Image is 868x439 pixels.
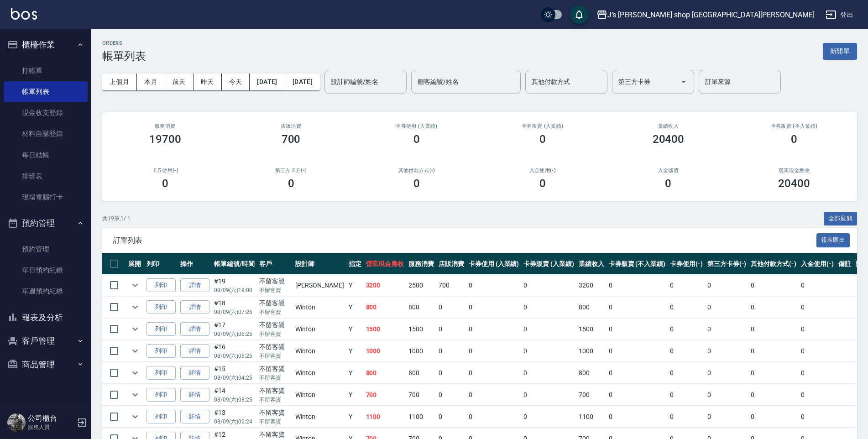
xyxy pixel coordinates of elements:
[212,340,257,362] td: #16
[113,123,217,129] h3: 服務消費
[365,167,469,173] h2: 其他付款方式(-)
[491,167,595,173] h2: 入金使用(-)
[4,353,88,376] button: 商品管理
[778,177,810,190] h3: 20400
[521,319,576,340] td: 0
[742,123,846,129] h2: 卡券販賣 (不入業績)
[617,167,721,173] h2: 入金儲值
[180,322,209,336] a: 詳情
[259,277,291,286] div: 不留客資
[146,366,176,380] button: 列印
[521,253,576,275] th: 卡券販賣 (入業績)
[791,133,797,146] h3: 0
[28,423,74,431] p: 服務人員
[180,278,209,293] a: 詳情
[748,319,799,340] td: 0
[128,322,142,336] button: expand row
[364,319,407,340] td: 1500
[593,5,818,24] button: J’s [PERSON_NAME] shop [GEOGRAPHIC_DATA][PERSON_NAME]
[4,33,88,57] button: 櫃檯作業
[212,275,257,296] td: #19
[665,177,671,190] h3: 0
[346,340,364,362] td: Y
[823,47,857,55] a: 新開單
[466,275,522,296] td: 0
[102,214,131,223] p: 共 19 筆, 1 / 1
[212,362,257,384] td: #15
[4,329,88,353] button: 客戶管理
[521,275,576,296] td: 0
[799,362,836,384] td: 0
[748,297,799,318] td: 0
[364,297,407,318] td: 800
[705,362,749,384] td: 0
[346,319,364,340] td: Y
[466,362,522,384] td: 0
[799,340,836,362] td: 0
[146,410,176,424] button: 列印
[364,384,407,406] td: 700
[406,362,436,384] td: 800
[653,133,685,146] h3: 20400
[128,300,142,314] button: expand row
[668,253,705,275] th: 卡券使用(-)
[607,319,668,340] td: 0
[521,362,576,384] td: 0
[576,253,607,275] th: 業績收入
[4,306,88,329] button: 報表及分析
[128,388,142,402] button: expand row
[259,408,291,418] div: 不留客資
[364,362,407,384] td: 800
[413,133,420,146] h3: 0
[570,5,588,24] button: save
[406,406,436,428] td: 1100
[239,167,343,173] h2: 第三方卡券(-)
[436,406,466,428] td: 0
[521,406,576,428] td: 0
[748,253,799,275] th: 其他付款方式(-)
[259,352,291,360] p: 不留客資
[162,177,168,190] h3: 0
[4,81,88,102] a: 帳單列表
[436,362,466,384] td: 0
[705,319,749,340] td: 0
[466,406,522,428] td: 0
[4,166,88,187] a: 排班表
[128,344,142,358] button: expand row
[823,43,857,60] button: 新開單
[364,275,407,296] td: 3200
[259,298,291,308] div: 不留客資
[576,406,607,428] td: 1100
[146,278,176,293] button: 列印
[607,406,668,428] td: 0
[816,233,850,247] button: 報表匯出
[259,396,291,404] p: 不留客資
[293,275,346,296] td: [PERSON_NAME]
[7,413,26,432] img: Person
[214,374,255,382] p: 08/09 (六) 04:25
[668,384,705,406] td: 0
[113,167,217,173] h2: 卡券使用(-)
[285,73,320,90] button: [DATE]
[521,384,576,406] td: 0
[144,253,178,275] th: 列印
[491,123,595,129] h2: 卡券販賣 (入業績)
[799,275,836,296] td: 0
[146,322,176,336] button: 列印
[576,319,607,340] td: 1500
[799,406,836,428] td: 0
[576,362,607,384] td: 800
[742,167,846,173] h2: 營業現金應收
[413,177,420,190] h3: 0
[288,177,294,190] h3: 0
[576,384,607,406] td: 700
[436,297,466,318] td: 0
[346,406,364,428] td: Y
[212,319,257,340] td: #17
[406,319,436,340] td: 1500
[165,73,193,90] button: 前天
[539,177,546,190] h3: 0
[146,300,176,314] button: 列印
[436,253,466,275] th: 店販消費
[102,40,146,46] h2: ORDERS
